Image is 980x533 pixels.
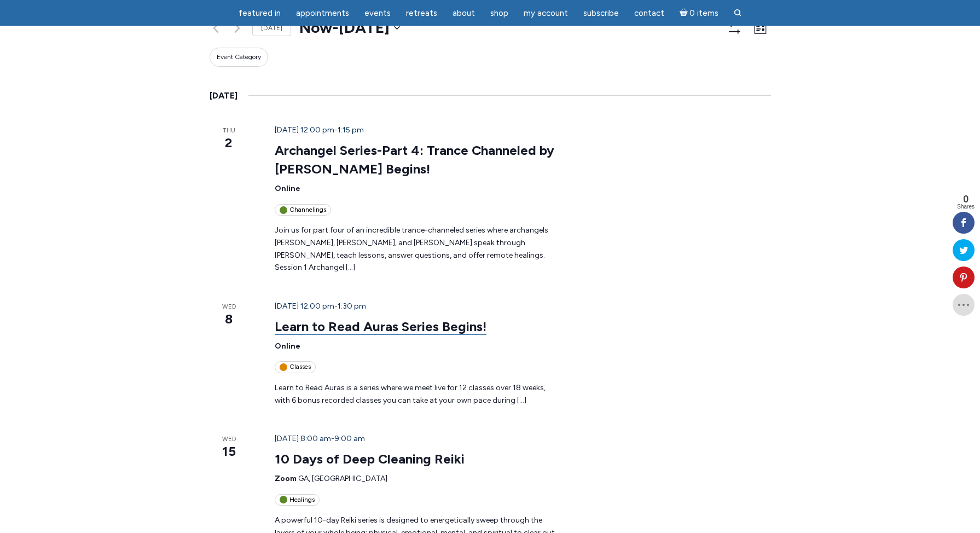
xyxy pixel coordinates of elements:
[399,3,444,24] a: Retreats
[275,318,486,335] a: Learn to Read Auras Series Begins!
[406,8,437,18] span: Retreats
[210,435,248,444] span: Wed
[239,8,281,18] span: featured in
[524,8,568,18] span: My Account
[517,3,575,24] a: My Account
[275,382,559,407] p: Learn to Read Auras is a series where we meet live for 12 classes over 18 weeks, with 6 bonus rec...
[339,17,390,39] span: [DATE]
[275,434,365,443] time: -
[210,310,248,328] span: 8
[634,8,664,18] span: Contact
[231,21,244,34] a: Next Events
[338,125,364,135] span: 1:15 pm
[210,442,248,461] span: 15
[298,474,387,483] span: GA, [GEOGRAPHIC_DATA]
[210,89,237,103] time: [DATE]
[210,48,268,67] button: Event Category
[289,3,356,24] a: Appointments
[484,3,515,24] a: Shop
[299,17,400,39] button: Now - [DATE]
[957,204,975,210] span: Shares
[296,8,349,18] span: Appointments
[275,302,366,311] time: -
[275,451,465,467] a: 10 Days of Deep Cleaning Reiki
[334,434,365,443] span: 9:00 am
[673,2,726,24] a: Cart0 items
[689,9,718,18] span: 0 items
[957,194,975,204] span: 0
[275,474,297,483] span: Zoom
[252,20,291,37] a: [DATE]
[275,302,334,311] span: [DATE] 12:00 pm
[217,53,261,62] span: Event Category
[210,126,248,136] span: Thu
[275,224,559,274] p: Join us for part four of an incredible trance-channeled series where archangels [PERSON_NAME], [P...
[275,361,316,373] div: Classes
[680,8,690,18] i: Cart
[275,204,331,216] div: Channelings
[490,8,508,18] span: Shop
[275,142,554,177] a: Archangel Series-Part 4: Trance Channeled by [PERSON_NAME] Begins!
[232,3,287,24] a: featured in
[210,303,248,312] span: Wed
[275,125,334,135] span: [DATE] 12:00 pm
[275,494,320,506] div: Healings
[358,3,397,24] a: Events
[275,341,300,351] span: Online
[210,21,223,34] a: Previous Events
[275,434,331,443] span: [DATE] 8:00 am
[628,3,671,24] a: Contact
[210,134,248,152] span: 2
[338,302,366,311] span: 1:30 pm
[453,8,475,18] span: About
[332,17,339,39] span: -
[275,125,364,135] time: -
[275,184,300,193] span: Online
[299,17,332,39] span: Now
[446,3,482,24] a: About
[577,3,625,24] a: Subscribe
[583,8,619,18] span: Subscribe
[364,8,391,18] span: Events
